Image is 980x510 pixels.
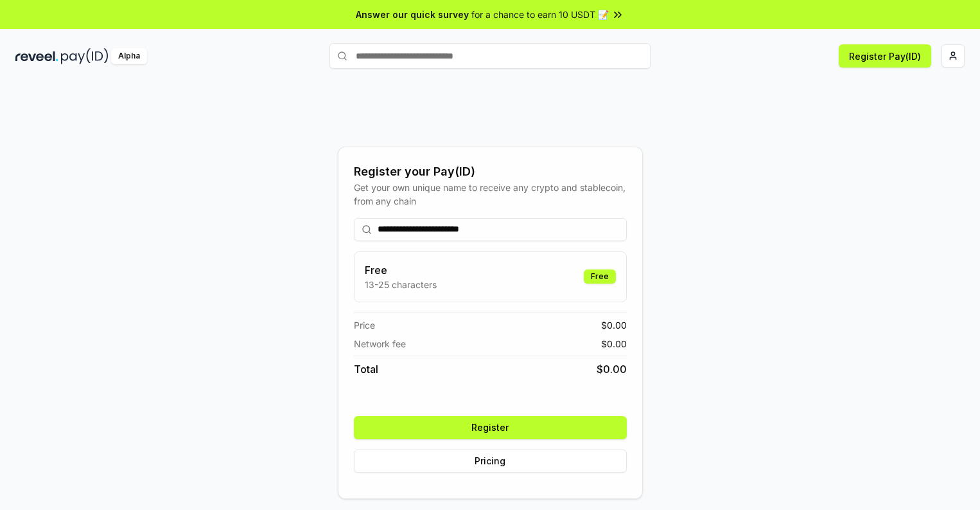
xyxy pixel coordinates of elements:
[601,337,627,351] span: $ 0.00
[365,278,437,291] p: 13-25 characters
[354,318,375,332] span: Price
[471,8,609,21] span: for a chance to earn 10 USDT 📝
[354,181,627,208] div: Get your own unique name to receive any crypto and stablecoin, from any chain
[601,318,627,332] span: $ 0.00
[61,48,109,64] img: pay_id
[354,416,627,439] button: Register
[354,337,406,351] span: Network fee
[839,44,931,68] button: Register Pay(ID)
[354,163,627,181] div: Register your Pay(ID)
[111,48,147,64] div: Alpha
[584,269,616,284] div: Free
[365,262,437,278] h3: Free
[354,361,378,377] span: Total
[356,8,469,21] span: Answer our quick survey
[354,450,627,473] button: Pricing
[15,48,58,64] img: reveel_dark
[597,361,627,377] span: $ 0.00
